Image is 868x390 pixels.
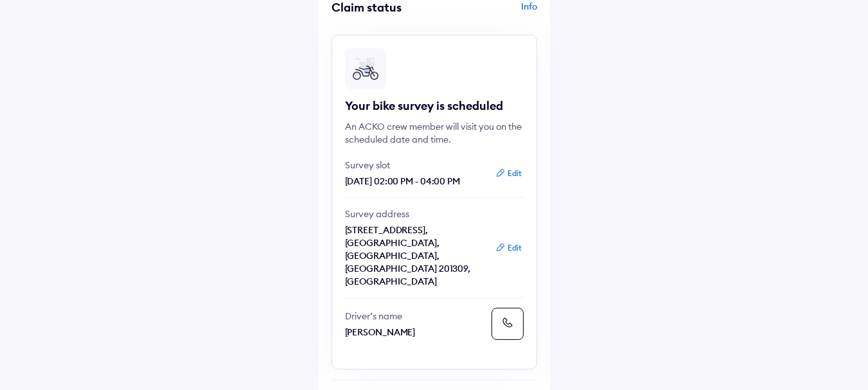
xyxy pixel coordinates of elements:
p: [DATE] 02:00 PM - 04:00 PM [345,175,486,188]
div: An ACKO crew member will visit you on the scheduled date and time. [345,120,524,146]
p: Survey address [345,208,486,220]
button: Edit [492,167,526,180]
p: Driver’s name [345,310,486,323]
p: [STREET_ADDRESS], [GEOGRAPHIC_DATA], [GEOGRAPHIC_DATA], [GEOGRAPHIC_DATA] 201309, [GEOGRAPHIC_DATA] [345,224,486,288]
p: [PERSON_NAME] [345,326,486,339]
button: Edit [492,242,526,254]
div: Your bike survey is scheduled [345,98,524,114]
p: Survey slot [345,159,486,172]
